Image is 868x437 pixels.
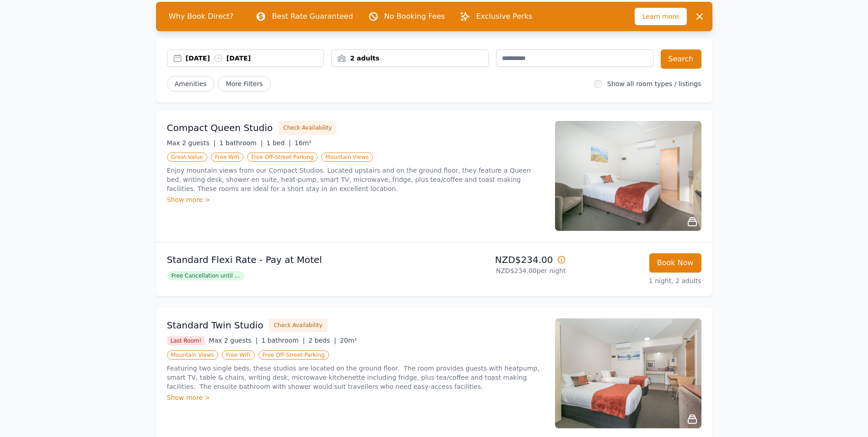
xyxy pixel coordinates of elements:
span: 16m² [295,139,312,147]
div: Show more > [167,195,544,204]
h3: Standard Twin Studio [167,319,264,332]
span: 1 bed | [266,139,291,147]
span: Free Off-Street Parking [247,153,318,162]
button: Amenities [167,76,215,92]
p: Exclusive Perks [476,11,532,22]
span: Mountain Views [321,153,372,162]
button: Check Availability [278,121,337,135]
span: Free Cancellation until ... [167,271,244,280]
span: More Filters [218,76,270,92]
p: NZD$234.00 per night [438,266,566,275]
span: Max 2 guests | [167,139,216,147]
p: Best Rate Guaranteed [272,11,353,22]
p: 1 night, 2 adults [573,276,701,285]
p: No Booking Fees [384,11,445,22]
span: Mountain Views [167,350,218,360]
p: Enjoy mountain views from our Compact Studios. Located upstairs and on the ground floor, they fea... [167,166,544,193]
button: Search [661,49,701,69]
span: Last Room! [167,336,205,345]
p: Standard Flexi Rate - Pay at Motel [167,253,431,266]
span: 2 beds | [308,337,336,344]
span: Why Book Direct? [162,7,241,26]
span: 1 bathroom | [261,337,305,344]
span: Free WiFi [211,153,244,162]
h3: Compact Queen Studio [167,121,273,134]
span: Free WiFi [222,350,255,360]
span: Free Off-Street Parking [259,350,329,360]
label: Show all room types / listings [607,80,701,87]
span: Max 2 guests | [209,337,258,344]
p: Featuring two single beds, these studios are located on the ground floor. The room provides guest... [167,364,544,391]
span: Learn more [635,8,687,25]
button: Check Availability [269,318,327,332]
div: 2 adults [332,54,488,63]
span: 20m² [340,337,357,344]
div: Show more > [167,393,544,402]
button: Book Now [649,253,701,273]
span: 1 bathroom | [219,139,263,147]
p: NZD$234.00 [438,253,566,266]
span: Great Value [167,153,207,162]
div: [DATE] [DATE] [186,54,324,63]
